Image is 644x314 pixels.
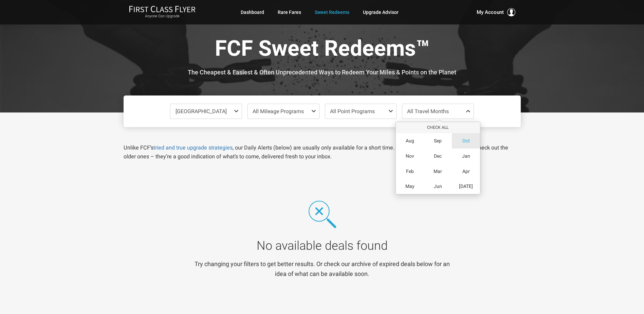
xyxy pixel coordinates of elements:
[330,108,375,115] span: All Point Programs
[278,6,301,18] a: Rare Fares
[124,143,521,161] p: Unlike FCF’s , our Daily Alerts (below) are usually only available for a short time. Jump on thos...
[315,6,349,18] a: Sweet Redeems
[434,138,442,144] span: Sep
[253,108,304,115] span: All Mileage Programs
[192,239,453,253] h2: No available deals found
[129,5,196,13] img: First Class Flyer
[406,153,414,159] span: Nov
[477,8,504,16] span: My Account
[406,138,414,144] span: Aug
[406,169,414,174] span: Feb
[462,153,470,159] span: Jan
[176,108,227,115] span: [GEOGRAPHIC_DATA]
[434,169,442,174] span: Mar
[129,69,516,76] h3: The Cheapest & Easiest & Often Unprecedented Ways to Redeem Your Miles & Points on the Planet
[407,108,449,115] span: All Travel Months
[434,153,442,159] span: Dec
[396,122,480,133] button: Check All
[462,138,470,144] span: Oct
[477,8,515,16] button: My Account
[462,169,470,174] span: Apr
[153,144,233,151] a: tried and true upgrade strategies
[405,184,415,189] span: May
[129,5,196,19] a: First Class FlyerAnyone Can Upgrade
[363,6,399,18] a: Upgrade Advisor
[192,259,453,279] p: Try changing your filters to get better results. Or check our archive of expired deals below for ...
[459,184,473,189] span: [DATE]
[241,6,264,18] a: Dashboard
[129,37,516,63] h1: FCF Sweet Redeems™
[434,184,442,189] span: Jun
[129,14,196,19] small: Anyone Can Upgrade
